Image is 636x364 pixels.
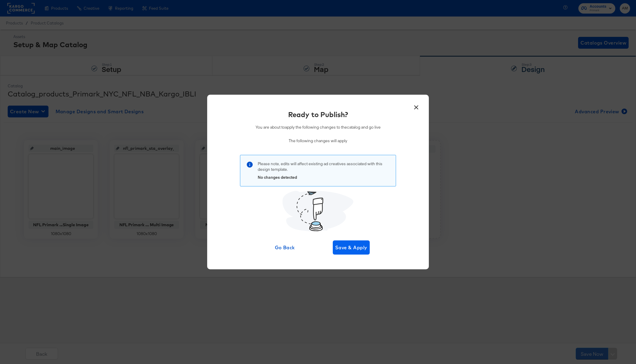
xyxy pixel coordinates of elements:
[256,124,381,130] p: You are about to apply the following changes to the catalog and go live
[333,240,370,255] button: Save & Apply
[258,161,390,172] p: Please note, edits will affect existing ad creatives associated with this design template .
[335,243,367,252] span: Save & Apply
[258,175,297,180] strong: No changes detected
[267,240,304,255] button: Go Back
[269,243,301,252] span: Go Back
[411,101,421,111] button: ×
[288,109,348,119] div: Ready to Publish?
[256,138,381,144] p: The following changes will apply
